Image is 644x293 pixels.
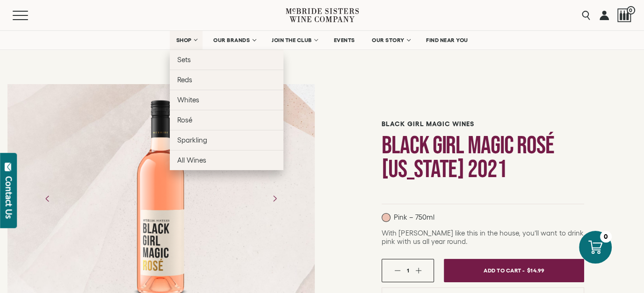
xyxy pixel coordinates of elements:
a: JOIN THE CLUB [266,31,323,50]
span: 0 [627,6,635,14]
a: Sets [170,50,283,70]
span: OUR STORY [372,37,405,43]
button: Previous [36,186,60,211]
a: Sparkling [170,130,283,150]
button: Mobile Menu Trigger [13,11,46,20]
a: OUR STORY [366,31,416,50]
span: Sparkling [177,136,207,144]
span: EVENTS [334,37,355,43]
button: Add To Cart - $14.99 [444,259,584,282]
a: Rosé [170,110,283,130]
a: FIND NEAR YOU [420,31,474,50]
span: OUR BRANDS [213,37,250,43]
a: SHOP [170,31,203,50]
div: 0 [600,231,612,243]
a: Reds [170,70,283,90]
h1: Black Girl Magic Rosé [US_STATE] 2021 [382,134,584,181]
span: $14.99 [527,264,545,277]
span: Rosé [177,116,192,124]
p: Pink – 750ml [382,213,434,222]
span: Sets [177,56,191,64]
span: All Wines [177,156,206,164]
h6: Black Girl Magic Wines [382,120,584,128]
button: Next [262,186,287,211]
span: Whites [177,96,199,104]
a: Whites [170,90,283,110]
span: Add To Cart - [484,264,525,277]
span: FIND NEAR YOU [426,37,468,43]
a: All Wines [170,150,283,170]
a: OUR BRANDS [207,31,261,50]
div: Contact Us [4,176,14,219]
span: Reds [177,76,192,84]
span: With [PERSON_NAME] like this in the house, you’ll want to drink pink with us all year round. [382,229,583,245]
a: EVENTS [328,31,361,50]
span: JOIN THE CLUB [272,37,312,43]
span: SHOP [176,37,192,43]
span: 1 [407,267,409,273]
